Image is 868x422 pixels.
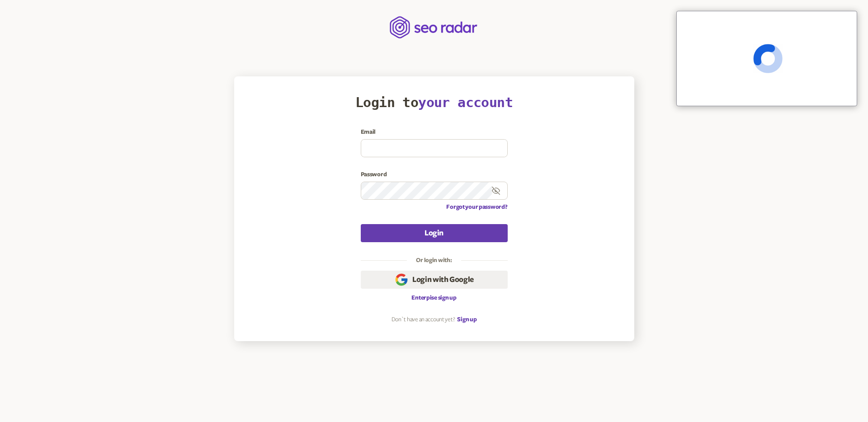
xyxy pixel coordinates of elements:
legend: Or login with: [407,257,461,264]
a: Forgot your password? [446,203,507,211]
span: Loading [753,44,783,73]
span: your account [418,94,513,110]
h1: Login to [355,94,513,110]
label: Password [361,171,508,178]
span: Login with Google [412,274,474,285]
a: Sign up [457,316,476,323]
button: Login [361,224,508,242]
button: Login with Google [361,271,508,289]
label: Email [361,128,508,136]
a: Enterpise sign up [411,294,456,301]
p: Don`t have an account yet? [392,316,455,323]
